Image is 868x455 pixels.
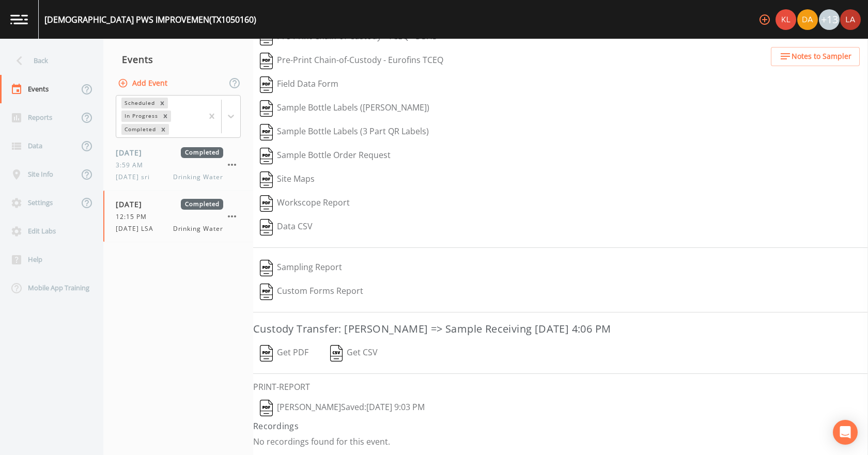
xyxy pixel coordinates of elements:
button: Field Data Form [253,73,345,97]
button: Get CSV [323,341,385,365]
div: Open Intercom Messenger [833,420,858,445]
img: svg%3e [260,171,273,188]
h4: Recordings [253,420,868,432]
img: svg%3e [260,148,273,164]
img: svg%3e [260,219,273,236]
img: svg%3e [260,124,273,140]
h3: Custody Transfer: [PERSON_NAME] => Sample Receiving [DATE] 4:06 PM [253,321,868,337]
span: [DATE] LSA [116,224,160,233]
div: Remove Completed [158,124,169,135]
button: Site Maps [253,168,321,192]
div: Remove In Progress [160,111,171,121]
span: 12:15 PM [116,212,153,222]
div: David Weber [797,9,818,30]
img: logo [10,14,28,24]
button: Sample Bottle Labels ([PERSON_NAME]) [253,97,436,120]
img: 9c4450d90d3b8045b2e5fa62e4f92659 [776,9,796,30]
button: Data CSV [253,215,319,239]
span: [DATE] [116,199,149,210]
div: Kler Teran [775,9,797,30]
div: Events [103,46,253,72]
img: svg%3e [330,345,343,362]
img: svg%3e [260,53,273,69]
span: [DATE] [116,147,149,158]
span: Completed [181,147,223,158]
img: svg%3e [260,400,273,416]
button: Add Event [116,74,172,93]
a: [DATE]Completed3:59 AM[DATE] sriDrinking Water [103,139,253,191]
img: cf6e799eed601856facf0d2563d1856d [840,9,861,30]
img: svg%3e [260,284,273,300]
span: Notes to Sampler [792,50,851,63]
button: Workscope Report [253,192,357,215]
h6: PRINT-REPORT [253,382,868,392]
button: Sample Bottle Order Request [253,144,397,168]
img: svg%3e [260,100,273,117]
img: a84961a0472e9debc750dd08a004988d [797,9,818,30]
div: Completed [121,124,158,135]
div: Scheduled [121,98,157,108]
span: 3:59 AM [116,161,149,170]
button: Sampling Report [253,256,349,280]
button: Sample Bottle Labels (3 Part QR Labels) [253,120,436,144]
img: svg%3e [260,345,273,362]
span: Drinking Water [173,224,223,233]
img: svg%3e [260,260,273,276]
p: No recordings found for this event. [253,436,868,447]
span: Drinking Water [173,172,223,182]
div: In Progress [121,111,160,121]
button: Pre-Print Chain-of-Custody - Eurofins TCEQ [253,49,450,73]
div: [DEMOGRAPHIC_DATA] PWS IMPROVEMEN (TX1050160) [44,13,256,26]
div: Remove Scheduled [157,98,168,108]
img: svg%3e [260,195,273,212]
div: +13 [819,9,840,30]
button: Notes to Sampler [771,47,860,66]
button: Get PDF [253,341,315,365]
span: [DATE] sri [116,172,156,182]
button: [PERSON_NAME]Saved:[DATE] 9:03 PM [253,396,431,420]
img: svg%3e [260,76,273,93]
a: [DATE]Completed12:15 PM[DATE] LSADrinking Water [103,191,253,242]
span: Completed [181,199,223,210]
button: Custom Forms Report [253,280,370,304]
